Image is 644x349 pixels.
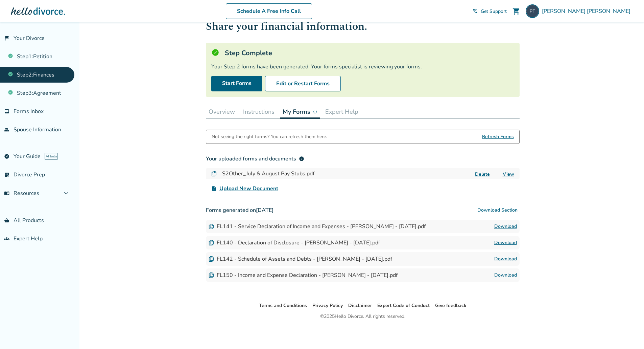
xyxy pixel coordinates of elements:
a: Download [494,255,517,263]
a: Start Forms [211,76,262,91]
a: Terms and Conditions [259,302,307,309]
span: explore [4,154,9,159]
button: Instructions [240,105,277,118]
span: AI beta [45,153,58,160]
span: list_alt_check [4,172,9,177]
div: Your uploaded forms and documents [206,155,304,163]
img: Document [211,171,217,176]
button: Overview [206,105,238,118]
img: Document [209,256,214,262]
div: Your Step 2 forms have been generated. Your forms specialist is reviewing your forms. [211,63,514,70]
h3: Forms generated on [DATE] [206,203,520,217]
span: Forms Inbox [14,108,44,115]
h4: S2Other_July & August Pay Stubs.pdf [222,170,314,178]
span: Resources [4,190,39,197]
span: phone_in_talk [473,8,478,14]
div: Not seeing the right forms? You can refresh them here. [212,130,327,144]
button: Download Section [475,203,520,217]
a: Download [494,271,517,279]
span: shopping_basket [4,218,9,223]
div: FL142 - Schedule of Assets and Debts - [PERSON_NAME] - [DATE].pdf [209,255,392,263]
span: flag_2 [4,36,9,41]
a: Expert Code of Conduct [377,302,430,309]
div: FL140 - Declaration of Disclosure - [PERSON_NAME] - [DATE].pdf [209,239,380,246]
span: people [4,127,9,132]
h1: Share your financial information. [206,18,520,35]
h5: Step Complete [225,48,272,58]
iframe: Chat Widget [610,317,644,349]
img: parkerhtwomey@gmail.com [526,4,539,18]
button: Delete [473,171,492,178]
button: Edit or Restart Forms [265,76,341,91]
span: groups [4,236,9,241]
img: Document [209,240,214,245]
a: Download [494,239,517,247]
span: Refresh Forms [482,130,514,144]
span: Get Support [481,8,507,15]
li: Disclaimer [348,302,372,310]
span: info [299,156,304,161]
a: Schedule A Free Info Call [226,3,312,19]
a: Privacy Policy [312,302,343,309]
img: ... [313,110,317,114]
button: My Forms [280,105,320,119]
img: Document [209,272,214,278]
div: © 2025 Hello Divorce. All rights reserved. [320,312,405,321]
span: expand_more [62,189,70,197]
span: menu_book [4,191,9,196]
li: Give feedback [435,302,467,310]
span: [PERSON_NAME] [PERSON_NAME] [542,7,633,15]
img: Document [209,224,214,229]
a: Download [494,222,517,231]
span: upload_file [211,186,217,191]
a: View [503,171,514,177]
span: Upload New Document [219,184,278,193]
div: FL141 - Service Declaration of Income and Expenses - [PERSON_NAME] - [DATE].pdf [209,223,426,230]
a: phone_in_talkGet Support [473,8,507,15]
span: shopping_cart [512,7,520,15]
span: inbox [4,109,9,114]
div: FL150 - Income and Expense Declaration - [PERSON_NAME] - [DATE].pdf [209,271,398,279]
button: Expert Help [323,105,361,118]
